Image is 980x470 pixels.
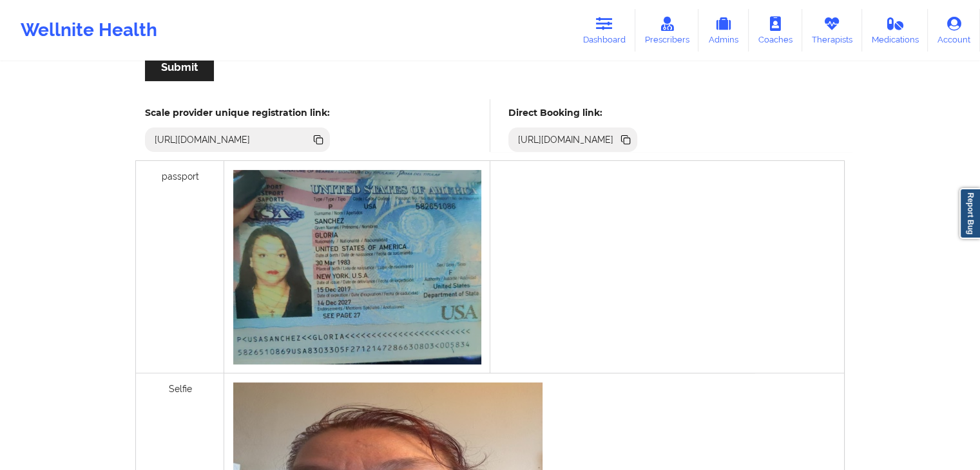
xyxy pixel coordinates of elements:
div: [URL][DOMAIN_NAME] [513,133,619,146]
a: Therapists [802,9,862,52]
h5: Scale provider unique registration link: [145,107,330,118]
img: 254cc00b-8902-460f-9d21-2da08a475f3cpassport_picture.jpg [233,170,481,364]
a: Coaches [749,9,802,52]
a: Medications [862,9,928,52]
a: Dashboard [573,9,635,52]
a: Admins [698,9,749,52]
button: Submit [145,53,214,81]
a: Prescribers [635,9,699,52]
div: [URL][DOMAIN_NAME] [149,133,256,146]
a: Report Bug [959,188,980,239]
div: passport [136,161,224,373]
h5: Direct Booking link: [508,107,638,118]
a: Account [928,9,980,52]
